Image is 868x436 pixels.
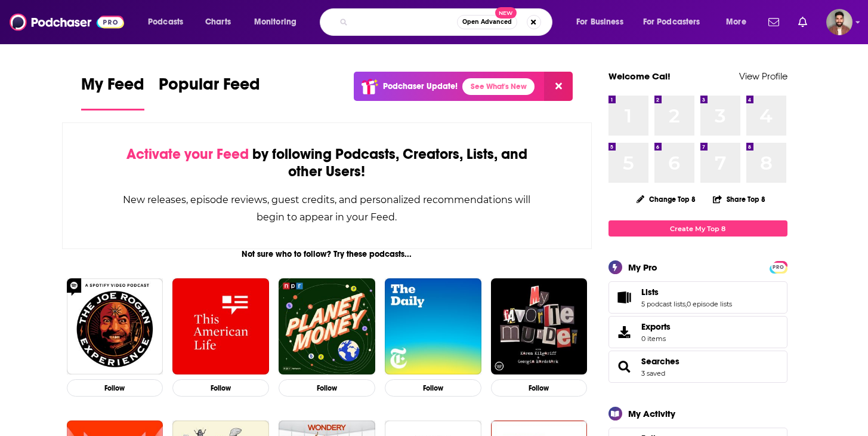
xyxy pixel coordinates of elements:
button: Show profile menu [826,9,852,35]
span: Exports [613,324,637,340]
a: Show notifications dropdown [764,12,784,32]
a: 3 saved [641,369,665,377]
button: Open AdvancedNew [457,15,517,29]
span: Exports [641,321,671,332]
img: Podchaser - Follow, Share and Rate Podcasts [10,11,124,33]
a: Lists [641,287,732,297]
span: Lists [641,287,659,297]
button: open menu [246,13,312,32]
span: Charts [205,14,231,30]
span: My Feed [81,74,144,102]
a: Searches [641,356,679,367]
button: open menu [718,13,761,32]
a: Popular Feed [159,74,260,110]
img: Planet Money [279,278,375,375]
span: Popular Feed [159,74,260,102]
span: Searches [608,351,787,383]
button: Change Top 8 [629,192,703,207]
button: open menu [140,13,199,32]
span: PRO [771,263,786,272]
button: open menu [635,13,718,32]
span: More [726,14,746,30]
button: Follow [67,379,163,397]
span: 0 items [641,334,671,343]
span: Logged in as calmonaghan [826,9,852,35]
span: Open Advanced [462,19,512,25]
a: My Feed [81,74,144,110]
span: Lists [608,281,787,314]
a: View Profile [739,70,787,82]
span: New [495,7,517,19]
button: Follow [385,379,481,397]
button: Follow [172,379,269,397]
a: Create My Top 8 [608,220,787,237]
img: User Profile [826,9,852,35]
a: Lists [613,289,637,306]
span: Activate your Feed [126,145,249,163]
a: Exports [608,316,787,348]
button: Share Top 8 [712,188,766,211]
span: For Business [576,14,623,30]
a: 0 episode lists [687,300,732,308]
img: The Joe Rogan Experience [67,278,163,375]
a: Charts [197,13,238,32]
input: Search podcasts, credits, & more... [353,13,457,32]
a: Searches [613,358,637,375]
div: My Pro [628,262,657,273]
div: Not sure who to follow? Try these podcasts... [62,249,592,259]
a: Welcome Cal! [608,70,671,82]
div: New releases, episode reviews, guest credits, and personalized recommendations will begin to appe... [122,191,532,226]
img: The Daily [385,278,481,375]
a: PRO [771,262,786,271]
button: Follow [491,379,588,397]
img: My Favorite Murder with Karen Kilgariff and Georgia Hardstark [491,278,588,375]
span: Podcasts [148,14,183,30]
div: My Activity [628,408,675,419]
a: See What's New [462,78,535,95]
button: open menu [568,13,638,32]
p: Podchaser Update! [383,81,458,91]
a: 5 podcast lists [641,300,685,308]
div: Search podcasts, credits, & more... [331,8,564,36]
a: Show notifications dropdown [793,12,812,32]
button: Follow [279,379,375,397]
span: For Podcasters [643,14,700,30]
img: This American Life [172,278,269,375]
span: Monitoring [254,14,296,30]
div: by following Podcasts, Creators, Lists, and other Users! [122,146,532,180]
span: , [685,300,687,308]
